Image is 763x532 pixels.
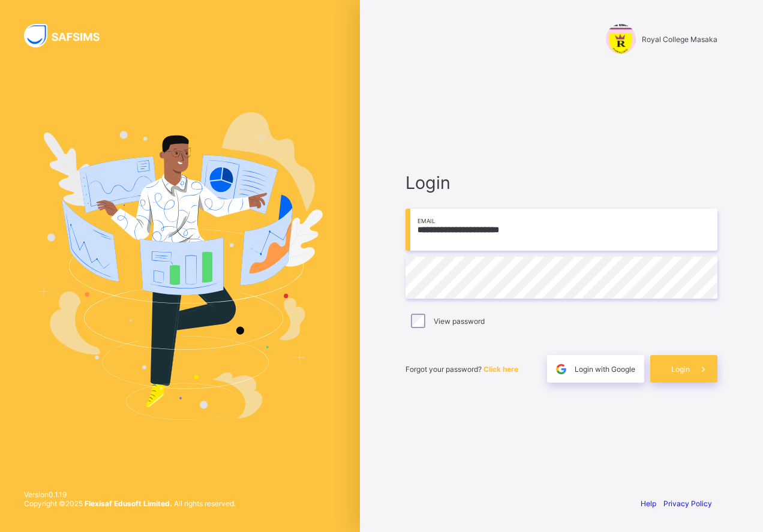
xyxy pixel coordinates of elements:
img: google.396cfc9801f0270233282035f929180a.svg [554,362,568,376]
span: Forgot your password? [405,365,518,374]
span: Login with Google [575,365,635,374]
label: View password [434,317,485,326]
span: Login [671,365,690,374]
a: Help [641,499,656,508]
span: Login [405,172,717,193]
span: Version 0.1.19 [24,490,236,499]
span: Royal College Masaka [642,35,717,44]
a: Privacy Policy [663,499,712,508]
img: SAFSIMS Logo [24,24,114,47]
a: Click here [483,365,518,374]
span: Copyright © 2025 All rights reserved. [24,499,236,508]
img: Hero Image [37,112,323,419]
strong: Flexisaf Edusoft Limited. [85,499,172,508]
